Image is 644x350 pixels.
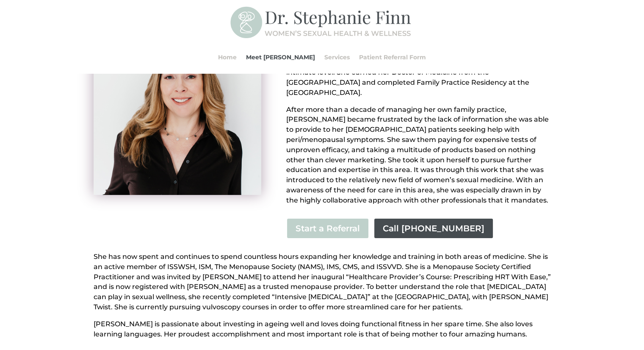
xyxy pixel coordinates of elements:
[359,41,426,73] a: Patient Referral Form
[94,252,551,319] p: She has now spent and continues to spend countless hours expanding her knowledge and training in ...
[218,41,237,73] a: Home
[94,27,261,195] img: Stephanie Finn Headshot 02
[324,41,350,73] a: Services
[286,218,369,239] a: Start a Referral
[286,105,550,206] p: After more than a decade of managing her own family practice, [PERSON_NAME] became frustrated by ...
[373,218,494,239] a: Call [PHONE_NUMBER]
[246,41,315,73] a: Meet [PERSON_NAME]
[94,319,551,339] p: [PERSON_NAME] is passionate about investing in ageing well and loves doing functional fitness in ...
